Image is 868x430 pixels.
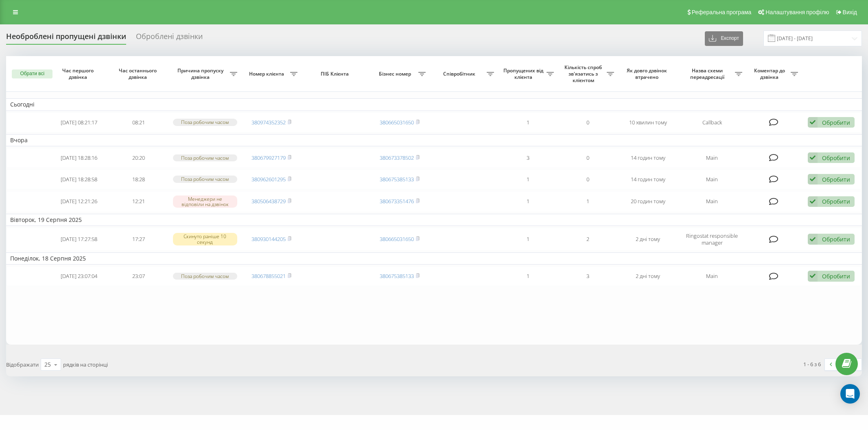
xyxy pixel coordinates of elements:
button: Експорт [705,31,743,46]
td: [DATE] 18:28:58 [49,169,109,189]
td: [DATE] 17:27:58 [49,228,109,250]
td: [DATE] 18:28:16 [49,148,109,168]
td: 14 годин тому [618,148,678,168]
span: Назва схеми переадресації [682,67,735,80]
td: 0 [558,148,618,168]
a: 380962601295 [251,176,286,183]
div: 25 [44,361,51,369]
span: Пропущених від клієнта [502,67,547,80]
td: 1 [498,191,558,213]
span: Вихід [843,9,857,15]
a: 380665031650 [380,119,414,126]
a: 380506438729 [251,198,286,205]
td: 10 хвилин тому [618,113,678,132]
span: Номер клієнта [245,71,290,77]
td: [DATE] 12:21:26 [49,191,109,213]
span: Кількість спроб зв'язатись з клієнтом [562,64,606,83]
td: [DATE] 23:07:04 [49,266,109,286]
td: 1 [498,228,558,250]
a: 380678855021 [251,272,286,280]
td: Main [678,266,746,286]
div: Поза робочим часом [173,176,237,182]
span: Налаштування профілю [765,9,829,15]
td: 3 [558,266,618,286]
td: 0 [558,169,618,189]
td: Сьогодні [6,98,862,111]
td: Вівторок, 19 Серпня 2025 [6,214,862,226]
td: Ringostat responsible manager [678,228,746,250]
div: Обробити [822,154,850,162]
a: 380679927179 [251,154,286,161]
td: Вчора [6,134,862,146]
span: рядків на сторінці [63,361,108,368]
span: Причина пропуску дзвінка [173,67,230,80]
td: 23:07 [109,266,168,286]
a: 380930144205 [251,235,286,243]
div: Поза робочим часом [173,273,237,280]
div: Поза робочим часом [173,119,237,126]
span: ПІБ Клієнта [308,71,363,77]
td: Понеділок, 18 Серпня 2025 [6,252,862,265]
td: 20:20 [109,148,168,168]
div: Обробити [822,119,850,126]
div: Обробити [822,176,850,183]
div: Обробити [822,272,850,280]
span: Бізнес номер [374,71,418,77]
td: 2 [558,228,618,250]
td: 18:28 [109,169,168,189]
a: 380673378502 [380,154,414,161]
td: 1 [498,169,558,189]
td: 1 [498,113,558,132]
td: Main [678,169,746,189]
span: Відображати [6,361,39,368]
td: [DATE] 08:21:17 [49,113,109,132]
td: 12:21 [109,191,168,213]
div: Поза робочим часом [173,154,237,161]
div: Обробити [822,198,850,205]
span: Як довго дзвінок втрачено [625,67,671,80]
a: 380974352352 [251,119,286,126]
a: 380675385133 [380,272,414,280]
span: Співробітник [434,71,487,77]
td: 2 дні тому [618,266,678,286]
td: 1 [558,191,618,213]
span: Час останнього дзвінка [116,67,162,80]
button: Обрати всі [12,69,52,78]
td: 14 годин тому [618,169,678,189]
td: Main [678,191,746,213]
div: Обробити [822,235,850,243]
span: Коментар до дзвінка [750,67,791,80]
div: Оброблені дзвінки [136,32,203,45]
div: Менеджери не відповіли на дзвінок [173,195,237,208]
td: Callback [678,113,746,132]
div: Скинуто раніше 10 секунд [173,233,237,245]
div: Open Intercom Messenger [840,384,860,404]
a: 380673351476 [380,198,414,205]
div: Необроблені пропущені дзвінки [6,32,126,45]
a: 380675385133 [380,176,414,183]
span: Час першого дзвінка [56,67,102,80]
div: 1 - 6 з 6 [803,360,821,368]
td: 17:27 [109,228,168,250]
td: 0 [558,113,618,132]
td: Main [678,148,746,168]
a: 380665031650 [380,235,414,243]
td: 08:21 [109,113,168,132]
td: 3 [498,148,558,168]
td: 2 дні тому [618,228,678,250]
td: 20 годин тому [618,191,678,213]
td: 1 [498,266,558,286]
span: Реферальна програма [692,9,752,15]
